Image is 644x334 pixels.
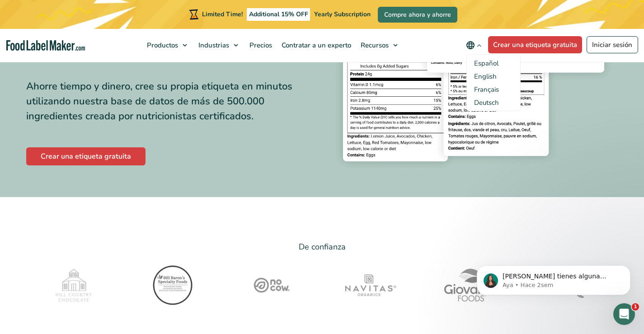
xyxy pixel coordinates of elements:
a: Compre ahora y ahorre [378,7,457,23]
span: Yearly Subscription [314,10,371,19]
span: Limited Time! [202,10,243,19]
a: Language switcher : English [474,72,497,81]
span: 1 [632,303,639,310]
span: Productos [144,41,179,50]
span: Additional 15% OFF [247,8,310,21]
span: Español [474,59,498,68]
a: Industrias [194,29,243,61]
p: De confianza [26,240,618,254]
a: Contratar a un experto [277,29,354,61]
a: Language switcher : French [474,85,499,94]
a: Crear una etiqueta gratuita [26,147,146,165]
a: Productos [142,29,192,61]
span: Recursos [358,41,390,50]
iframe: Intercom live chat [613,303,635,325]
a: Food Label Maker homepage [6,40,85,51]
span: Contratar a un experto [279,41,352,50]
a: Iniciar sesión [587,36,638,53]
a: Language switcher : German [474,98,499,107]
a: Crear una etiqueta gratuita [488,36,583,53]
span: Industrias [196,41,230,50]
iframe: Intercom notifications mensaje [463,246,644,310]
span: Precios [247,41,273,50]
a: Precios [245,29,275,61]
aside: Language selected: Spanish [474,58,513,107]
div: Ahorre tiempo y dinero, cree su propia etiqueta en minutos utilizando nuestra base de datos de má... [26,79,315,124]
a: Recursos [356,29,402,61]
button: Change language [460,36,488,54]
